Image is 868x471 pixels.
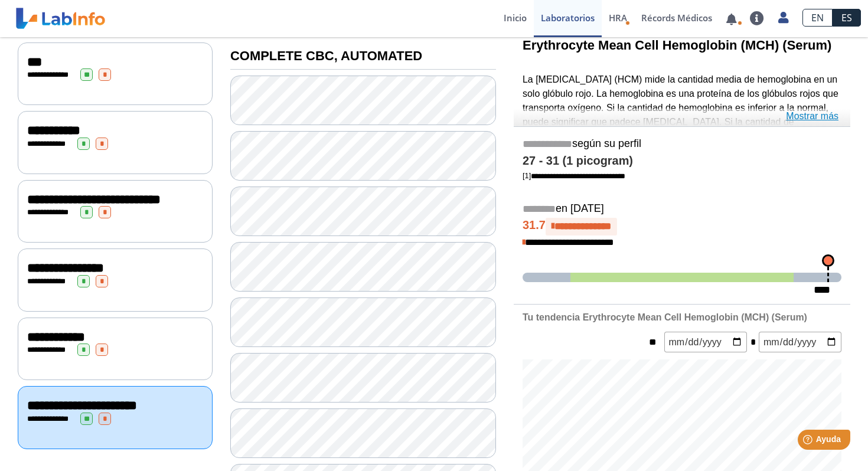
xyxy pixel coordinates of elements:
[664,332,747,352] input: mm/dd/yyyy
[230,48,422,63] b: COMPLETE CBC, AUTOMATED
[763,425,855,458] iframe: Help widget launcher
[833,9,861,27] a: ES
[523,312,807,322] b: Tu tendencia Erythrocyte Mean Cell Hemoglobin (MCH) (Serum)
[523,154,841,168] h4: 27 - 31 (1 picogram)
[786,109,838,123] a: Mostrar más
[802,9,833,27] a: EN
[609,12,627,24] span: HRA
[523,171,625,180] a: [1]
[523,138,841,151] h5: según su perfil
[759,332,841,352] input: mm/dd/yyyy
[523,38,831,53] b: Erythrocyte Mean Cell Hemoglobin (MCH) (Serum)
[523,218,841,235] h4: 31.7
[523,202,841,216] h5: en [DATE]
[523,73,841,171] p: La [MEDICAL_DATA] (HCM) mide la cantidad media de hemoglobina en un solo glóbulo rojo. La hemoglo...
